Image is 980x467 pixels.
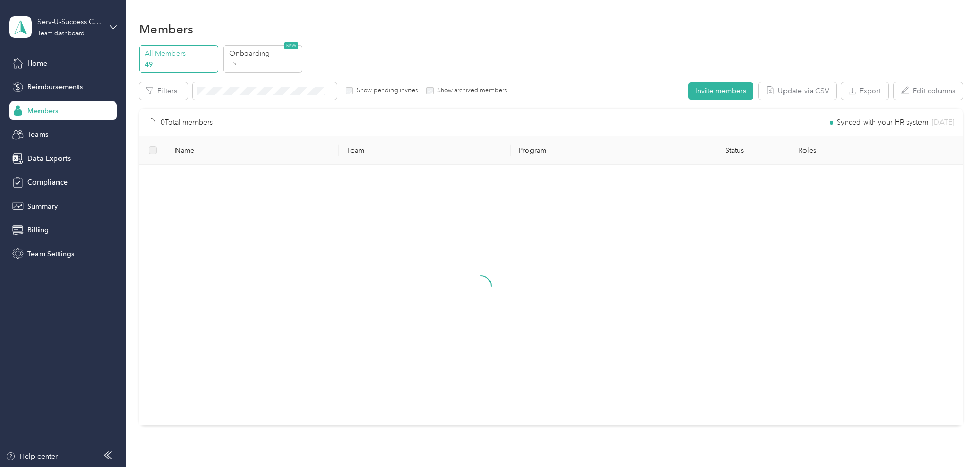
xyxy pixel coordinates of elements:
[688,82,753,100] button: Invite members
[932,119,954,126] span: [DATE]
[27,225,49,235] span: Billing
[37,16,102,27] div: Serv-U-Success Corp
[511,136,678,165] th: Program
[27,129,48,140] span: Teams
[27,177,68,188] span: Compliance
[145,59,214,70] p: 49
[27,82,83,92] span: Reimbursements
[27,153,71,164] span: Data Exports
[339,136,511,165] th: Team
[353,86,418,95] label: Show pending invites
[27,58,47,69] span: Home
[175,146,330,155] span: Name
[759,82,836,100] button: Update via CSV
[837,119,928,126] span: Synced with your HR system
[923,410,980,467] iframe: Everlance-gr Chat Button Frame
[434,86,507,95] label: Show archived members
[284,42,298,49] span: NEW
[678,136,790,165] th: Status
[27,201,58,212] span: Summary
[167,136,339,165] th: Name
[139,82,188,100] button: Filters
[37,31,85,37] div: Team dashboard
[6,451,58,462] button: Help center
[139,24,193,34] h1: Members
[790,136,962,165] th: Roles
[27,249,74,259] span: Team Settings
[841,82,888,100] button: Export
[894,82,963,100] button: Edit columns
[161,117,213,128] p: 0 Total members
[27,106,58,116] span: Members
[229,48,299,59] p: Onboarding
[145,48,214,59] p: All Members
